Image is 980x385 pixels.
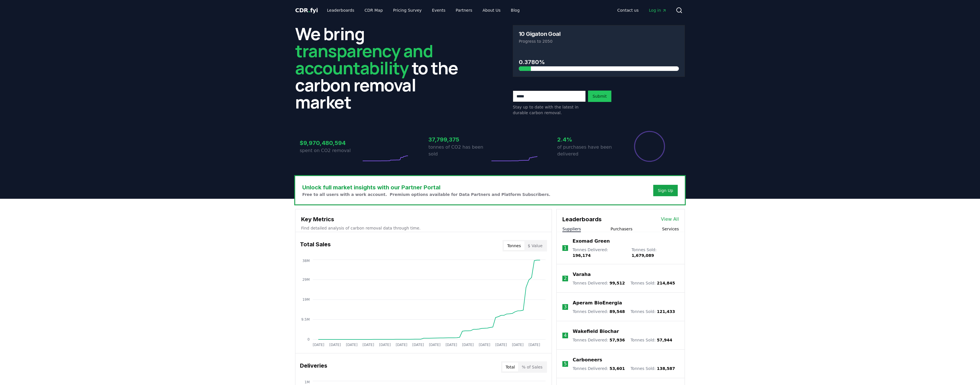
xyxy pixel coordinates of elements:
[346,343,358,347] tspan: [DATE]
[573,357,602,363] p: Carboneers
[609,309,625,314] span: 89,548
[634,130,665,162] div: Percentage of sales delivered
[379,343,391,347] tspan: [DATE]
[564,245,567,251] p: 1
[478,5,505,15] a: About Us
[630,309,675,314] p: Tonnes Sold :
[446,343,457,347] tspan: [DATE]
[322,5,359,15] a: Leaderboards
[519,58,679,66] h3: 0.3780%
[630,337,672,343] p: Tonnes Sold :
[307,337,310,341] tspan: 0
[573,253,591,258] span: 196,174
[295,6,318,14] a: CDR.fyi
[632,253,654,258] span: 1,679,089
[657,366,675,371] span: 138,587
[662,226,679,232] button: Services
[302,278,310,282] tspan: 29M
[632,247,679,258] p: Tonnes Sold :
[412,343,424,347] tspan: [DATE]
[300,361,327,373] h3: Deliveries
[588,91,611,102] button: Submit
[564,304,567,310] p: 3
[557,135,619,144] h3: 2.4%
[613,5,671,15] nav: Main
[573,238,610,245] a: Exomad Green
[396,343,407,347] tspan: [DATE]
[557,144,619,157] p: of purchases have been delivered
[389,5,426,15] a: Pricing Survey
[513,104,586,116] p: Stay up to date with the latest in durable carbon removal.
[302,298,310,302] tspan: 19M
[305,380,310,384] tspan: 1M
[295,25,467,110] h2: We bring to the carbon removal market
[322,5,524,15] nav: Main
[562,226,581,232] button: Suppliers
[653,185,678,196] button: Sign Up
[451,5,477,15] a: Partners
[479,343,490,347] tspan: [DATE]
[512,343,524,347] tspan: [DATE]
[504,241,524,250] button: Tonnes
[301,318,310,321] tspan: 9.5M
[518,363,546,372] button: % of Sales
[644,5,671,15] a: Log in
[302,259,310,263] tspan: 38M
[429,343,441,347] tspan: [DATE]
[428,135,490,144] h3: 37,799,375
[308,7,310,14] span: .
[573,247,626,258] p: Tonnes Delivered :
[302,192,550,197] p: Free to all users with a work account. Premium options available for Data Partners and Platform S...
[657,338,672,342] span: 57,944
[611,226,632,232] button: Purchasers
[506,5,524,15] a: Blog
[657,281,675,285] span: 214,845
[300,147,361,154] p: spent on CO2 removal
[300,139,361,147] h3: $9,970,480,594
[301,215,546,224] h3: Key Metrics
[360,5,387,15] a: CDR Map
[313,343,324,347] tspan: [DATE]
[528,343,540,347] tspan: [DATE]
[657,309,675,314] span: 121,433
[295,39,433,79] span: transparency and accountability
[573,271,591,278] a: Varaha
[573,337,625,343] p: Tonnes Delivered :
[302,183,550,192] h3: Unlock full market insights with our Partner Portal
[573,300,622,306] a: Aperam BioEnergia
[573,328,619,335] a: Wakefield Biochar
[428,144,490,157] p: tonnes of CO2 has been sold
[301,225,546,231] p: Find detailed analysis of carbon removal data through time.
[427,5,450,15] a: Events
[363,343,374,347] tspan: [DATE]
[564,332,567,339] p: 4
[519,38,679,44] p: Progress to 2050
[524,241,546,250] button: $ Value
[562,215,602,224] h3: Leaderboards
[502,363,518,372] button: Total
[649,7,667,13] span: Log in
[573,280,625,286] p: Tonnes Delivered :
[300,240,331,251] h3: Total Sales
[609,366,625,371] span: 53,601
[564,361,567,367] p: 5
[573,366,625,371] p: Tonnes Delivered :
[519,31,560,37] h3: 10 Gigaton Goal
[573,309,625,314] p: Tonnes Delivered :
[495,343,507,347] tspan: [DATE]
[295,7,318,14] span: CDR fyi
[329,343,341,347] tspan: [DATE]
[658,188,673,193] a: Sign Up
[630,366,675,371] p: Tonnes Sold :
[462,343,474,347] tspan: [DATE]
[609,281,625,285] span: 99,512
[613,5,643,15] a: Contact us
[630,280,675,286] p: Tonnes Sold :
[609,338,625,342] span: 57,936
[661,216,679,223] a: View All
